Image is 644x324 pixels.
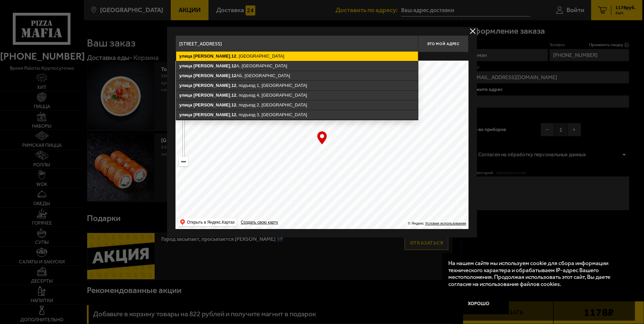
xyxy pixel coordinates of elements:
[448,260,624,288] p: На нашем сайте мы используем cookie для сбора информации технического характера и обрабатываем IP...
[193,83,230,88] ymaps: [PERSON_NAME]
[175,35,418,52] input: Введите адрес доставки
[231,93,236,98] ymaps: 12
[448,294,509,314] button: Хорошо
[176,100,418,110] ymaps: , , подъезд 2, [GEOGRAPHIC_DATA]
[179,63,192,68] ymaps: улица
[176,61,418,71] ymaps: , А, [GEOGRAPHIC_DATA]
[193,73,230,78] ymaps: [PERSON_NAME]
[187,218,235,226] ymaps: Открыть в Яндекс.Картах
[418,35,469,52] button: Это мой адрес
[193,102,230,107] ymaps: [PERSON_NAME]
[176,110,418,120] ymaps: , , подъезд 3, [GEOGRAPHIC_DATA]
[179,102,192,107] ymaps: улица
[231,83,236,88] ymaps: 12
[179,112,192,117] ymaps: улица
[231,63,236,68] ymaps: 12
[176,71,418,80] ymaps: , АБ, [GEOGRAPHIC_DATA]
[193,63,230,68] ymaps: [PERSON_NAME]
[425,221,466,225] a: Условия использования
[231,102,236,107] ymaps: 12
[231,54,236,59] ymaps: 12
[193,93,230,98] ymaps: [PERSON_NAME]
[193,112,230,117] ymaps: [PERSON_NAME]
[239,220,279,225] a: Создать свою карту
[231,73,236,78] ymaps: 12
[469,27,477,35] button: delivery type
[176,91,418,100] ymaps: , , подъезд 4, [GEOGRAPHIC_DATA]
[231,112,236,117] ymaps: 12
[179,54,192,59] ymaps: улица
[193,54,230,59] ymaps: [PERSON_NAME]
[427,42,459,46] span: Это мой адрес
[179,73,192,78] ymaps: улица
[178,218,237,226] ymaps: Открыть в Яндекс.Картах
[176,81,418,90] ymaps: , , подъезд 1, [GEOGRAPHIC_DATA]
[408,221,424,225] ymaps: © Яндекс
[179,83,192,88] ymaps: улица
[176,52,418,61] ymaps: , , [GEOGRAPHIC_DATA]
[175,54,270,59] p: Укажите дом на карте или в поле ввода
[179,93,192,98] ymaps: улица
